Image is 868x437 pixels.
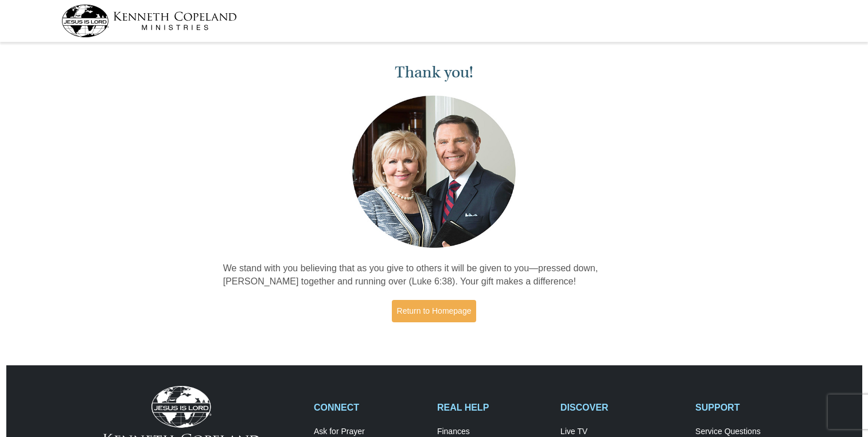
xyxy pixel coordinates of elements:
img: Kenneth and Gloria [349,93,519,251]
a: Live TV [560,427,683,437]
p: We stand with you believing that as you give to others it will be given to you—pressed down, [PER... [223,262,645,288]
h1: Thank you! [223,63,645,82]
a: Finances [437,427,548,437]
a: Service Questions [695,427,807,437]
img: kcm-header-logo.svg [61,5,237,37]
h2: DISCOVER [560,402,683,413]
a: Return to Homepage [392,300,477,322]
h2: SUPPORT [695,402,807,413]
h2: CONNECT [314,402,425,413]
h2: REAL HELP [437,402,548,413]
a: Ask for Prayer [314,427,425,437]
